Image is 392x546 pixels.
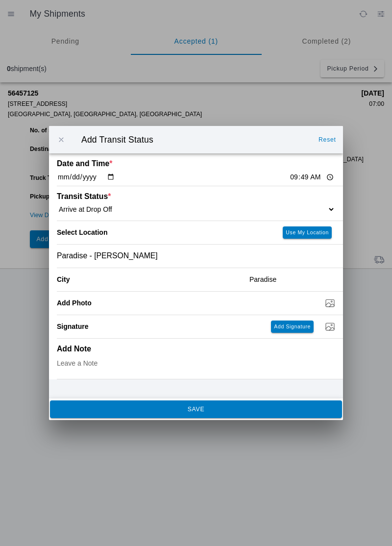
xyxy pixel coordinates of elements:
[315,132,340,148] ion-button: Reset
[57,345,266,353] ion-label: Add Note
[57,159,266,168] ion-label: Date and Time
[57,192,266,201] ion-label: Transit Status
[72,135,314,145] ion-title: Add Transit Status
[57,275,242,283] ion-label: City
[57,228,107,236] label: Select Location
[57,251,158,260] span: Paradise - [PERSON_NAME]
[283,226,332,239] ion-button: Use My Location
[50,400,342,418] ion-button: SAVE
[57,323,89,330] label: Signature
[271,321,314,333] ion-button: Add Signature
